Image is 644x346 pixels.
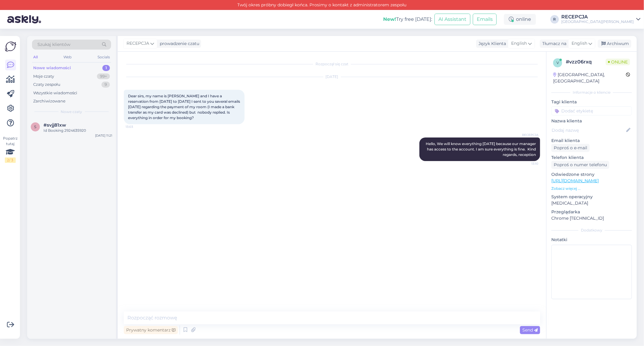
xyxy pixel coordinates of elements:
div: Try free [DATE]: [383,16,432,23]
span: Online [606,59,630,65]
div: Prywatny komentarz [124,326,178,334]
p: Chrome [TECHNICAL_ID] [551,215,632,222]
div: Rozpoczął się czat [124,61,540,67]
div: Socials [96,53,111,61]
div: [DATE] [124,74,540,79]
div: 2 / 3 [5,157,16,163]
div: Moje czaty [33,73,54,79]
div: Id Booking 2924635920 [43,128,112,133]
p: Przeglądarka [551,209,632,215]
span: #svjj81xw [43,122,66,128]
div: Dodatkowy [551,228,632,233]
span: Szukaj klientów [37,41,70,48]
input: Dodać etykietę [551,106,632,115]
div: [GEOGRAPHIC_DATA][PERSON_NAME] [561,19,634,24]
p: Odwiedzone strony [551,171,632,178]
p: Notatki [551,237,632,243]
p: Nazwa klienta [551,118,632,124]
a: [URL][DOMAIN_NAME] [551,178,599,183]
span: v [556,60,559,65]
div: # vzz06rxq [566,58,606,66]
span: 13:10 [516,161,538,166]
span: Nowe czaty [61,109,82,115]
button: Emails [473,14,497,25]
span: RECEPCJA [516,133,538,137]
div: Zarchiwizowane [33,98,66,104]
div: Poproś o e-mail [551,144,590,152]
span: 13:03 [126,124,148,129]
div: Nowe wiadomości [33,65,71,71]
div: Popatrz tutaj [5,136,16,163]
div: Informacje o kliencie [551,90,632,95]
div: 9 [101,82,110,88]
div: Archiwum [598,40,631,48]
div: prowadzenie czatu [157,40,199,47]
div: Język Klienta [476,40,506,47]
p: [MEDICAL_DATA] [551,200,632,206]
div: Czaty zespołu [33,82,60,88]
div: Tłumacz na [540,40,566,47]
p: Zobacz więcej ... [551,186,632,191]
p: Telefon klienta [551,154,632,161]
b: New! [383,16,396,22]
button: AI Assistant [434,14,470,25]
div: R [550,15,559,24]
div: 99+ [97,73,110,79]
div: [GEOGRAPHIC_DATA], [GEOGRAPHIC_DATA] [553,72,626,84]
div: [DATE] 11:21 [95,133,112,138]
div: 1 [102,65,110,71]
span: Send [522,327,538,333]
div: Web [62,53,73,61]
input: Dodaj nazwę [552,127,625,134]
div: Wszystkie wiadomości [33,90,77,96]
div: All [32,53,39,61]
span: Hello, We will know everything [DATE] because our manager has access to the account. I am sure ev... [426,141,537,157]
div: Poproś o numer telefonu [551,161,609,169]
img: Askly Logo [5,41,16,52]
div: online [504,14,536,25]
div: RECEPCJA [561,15,634,19]
span: English [511,40,527,47]
p: Tagi klienta [551,99,632,105]
span: Dear sirs, my name is [PERSON_NAME] and I have a reservation from [DATE] to [DATE] I sent to you ... [128,94,241,120]
span: s [34,124,37,129]
span: RECEPCJA [127,40,149,47]
span: English [572,40,587,47]
p: Email klienta [551,137,632,144]
p: System operacyjny [551,194,632,200]
a: RECEPCJA[GEOGRAPHIC_DATA][PERSON_NAME] [561,15,640,24]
